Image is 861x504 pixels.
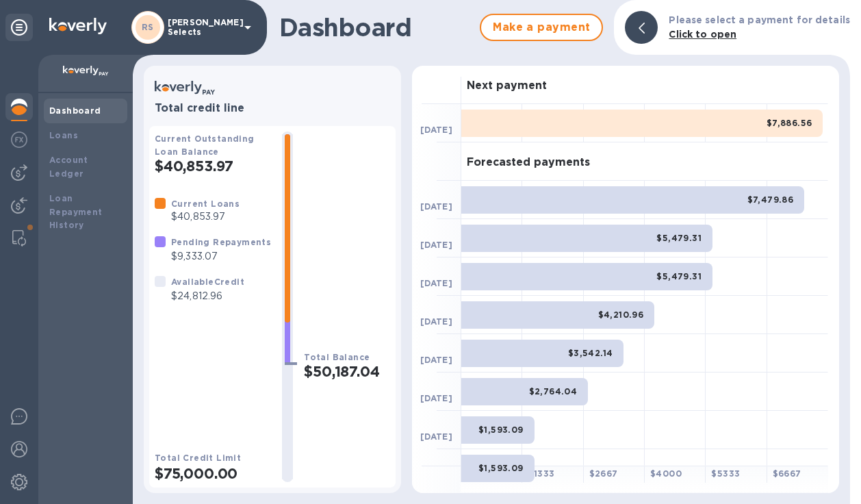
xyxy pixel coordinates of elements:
h3: Total credit line [155,102,390,115]
b: [DATE] [420,355,452,365]
p: $24,812.96 [171,289,244,303]
b: $4,210.96 [598,310,644,320]
b: $ 1333 [528,468,554,479]
div: Unpin categories [5,14,33,41]
b: [DATE] [420,125,452,135]
b: $ 4000 [650,468,682,479]
b: Pending Repayments [171,237,271,247]
b: $1,593.09 [478,463,524,473]
b: $5,479.31 [656,271,702,281]
b: $1,593.09 [478,425,524,435]
b: RS [142,22,154,32]
b: $ 2667 [589,468,618,479]
p: [PERSON_NAME] Selects [168,18,236,37]
b: $2,764.04 [529,386,578,396]
span: Make a payment [492,19,591,36]
button: Make a payment [480,14,603,41]
h3: Forecasted payments [467,156,590,169]
b: [DATE] [420,278,452,288]
p: $40,853.97 [171,210,240,224]
b: Please select a payment for details [669,14,850,25]
b: Dashboard [49,105,101,116]
b: [DATE] [420,316,452,327]
b: $ 5333 [711,468,740,479]
h2: $50,187.04 [304,363,390,380]
b: Account Ledger [49,155,88,179]
b: Click to open [669,29,736,40]
b: [DATE] [420,431,452,442]
p: $9,333.07 [171,249,271,264]
h1: Dashboard [279,13,473,42]
b: [DATE] [420,393,452,403]
h3: Next payment [467,79,547,92]
b: [DATE] [420,201,452,212]
b: [DATE] [420,240,452,250]
h2: $40,853.97 [155,157,271,175]
b: $ 6667 [773,468,801,479]
h2: $75,000.00 [155,465,271,482]
b: Current Outstanding Loan Balance [155,134,255,157]
b: Current Loans [171,199,240,209]
b: Available Credit [171,277,244,287]
b: $7,886.56 [767,118,812,128]
b: Total Credit Limit [155,453,241,463]
b: Loan Repayment History [49,193,103,231]
b: $7,479.86 [747,194,794,205]
b: $3,542.14 [568,348,613,358]
img: Foreign exchange [11,131,27,148]
b: $5,479.31 [656,233,702,243]
img: Logo [49,18,107,34]
b: Loans [49,130,78,140]
b: Total Balance [304,352,370,362]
